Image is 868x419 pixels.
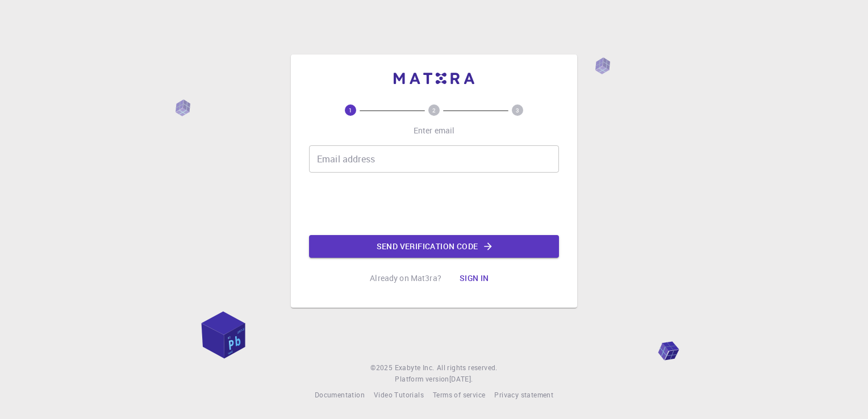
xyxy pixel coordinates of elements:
a: [DATE]. [449,374,473,385]
span: Platform version [395,374,449,385]
iframe: reCAPTCHA [348,182,520,226]
button: Sign in [450,267,498,290]
a: Documentation [315,389,365,401]
span: Video Tutorials [374,390,424,399]
text: 3 [516,106,519,114]
a: Privacy statement [494,389,553,401]
span: © 2025 [370,362,394,374]
span: Privacy statement [494,390,553,399]
span: All rights reserved. [437,362,498,374]
button: Send verification code [309,235,559,258]
text: 2 [432,106,436,114]
span: Terms of service [433,390,485,399]
a: Video Tutorials [374,389,424,401]
span: [DATE] . [449,374,473,383]
span: Exabyte Inc. [395,363,435,372]
span: Documentation [315,390,365,399]
text: 1 [349,106,352,114]
a: Exabyte Inc. [395,362,435,374]
p: Already on Mat3ra? [370,273,441,284]
p: Enter email [414,125,455,136]
a: Terms of service [433,389,485,401]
